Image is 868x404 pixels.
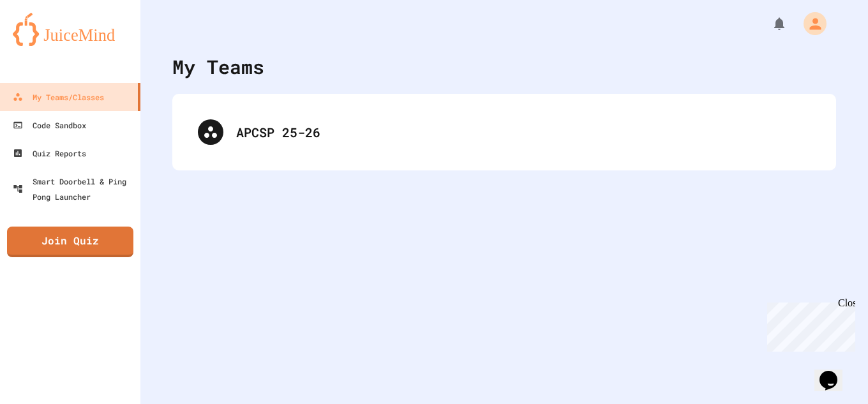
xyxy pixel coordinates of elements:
div: Smart Doorbell & Ping Pong Launcher [13,174,135,204]
img: logo-orange.svg [13,13,128,46]
iframe: chat widget [814,353,855,391]
div: Quiz Reports [13,146,86,161]
div: Chat with us now!Close [5,5,88,81]
div: My Account [790,9,830,38]
div: APCSP 25-26 [236,123,811,142]
iframe: chat widget [762,297,855,352]
div: My Notifications [748,13,790,34]
div: My Teams/Classes [13,89,104,105]
div: APCSP 25-26 [185,107,823,158]
div: Code Sandbox [13,117,86,133]
a: Join Quiz [7,227,133,257]
div: My Teams [172,52,264,81]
